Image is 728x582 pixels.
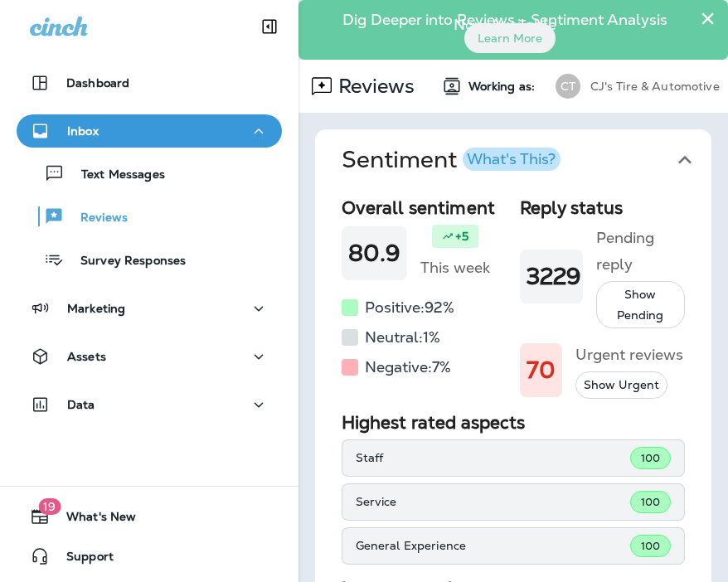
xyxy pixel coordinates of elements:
span: 100 [641,539,660,553]
button: Collapse Sidebar [246,10,293,43]
span: Working as: [468,80,539,94]
span: 100 [641,451,660,465]
h5: Negative: 7 % [365,354,451,381]
button: Assets [17,340,282,373]
h2: Highest rated aspects [342,412,685,433]
button: Inbox [17,114,282,148]
h1: 80.9 [348,240,401,267]
p: General Experience [356,539,630,552]
span: What's New [50,510,136,530]
button: 19What's New [17,500,282,533]
h5: This week [420,255,490,281]
p: Survey Responses [64,254,186,269]
h5: Pending reply [596,225,685,278]
button: Show Pending [596,281,685,328]
h2: Overall sentiment [342,197,507,218]
p: Text Messages [65,167,165,183]
button: SentimentWhat's This? [328,129,725,191]
button: Text Messages [17,156,282,191]
h1: Sentiment [342,146,561,174]
h5: Urgent reviews [575,342,683,368]
p: Assets [67,350,106,363]
p: Dig Deeper into Reviews - Sentiment Analysis Now Available [327,17,683,27]
p: Staff [356,451,630,464]
div: What's This? [467,152,556,167]
button: Survey Responses [17,242,282,277]
button: Learn More [464,23,556,53]
button: Close [700,5,716,32]
button: What's This? [463,148,561,171]
h5: Positive: 92 % [365,294,454,321]
p: +5 [455,228,468,245]
button: Dashboard [17,66,282,99]
span: 100 [641,495,660,509]
p: Service [356,495,630,508]
span: Support [50,550,114,570]
p: Inbox [67,124,99,138]
p: Marketing [67,302,125,315]
p: Dashboard [66,76,129,90]
p: Reviews [64,211,128,226]
p: Reviews [332,74,415,99]
p: Data [67,398,95,411]
button: Data [17,388,282,421]
button: Marketing [17,292,282,325]
h1: 70 [527,356,556,384]
h2: Reply status [520,197,685,218]
button: Support [17,540,282,573]
button: Show Urgent [575,371,667,399]
button: Reviews [17,199,282,234]
h1: 3229 [527,263,576,290]
p: CJ's Tire & Automotive [590,80,720,93]
div: CT [556,74,580,99]
span: 19 [38,498,61,515]
h5: Neutral: 1 % [365,324,440,351]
